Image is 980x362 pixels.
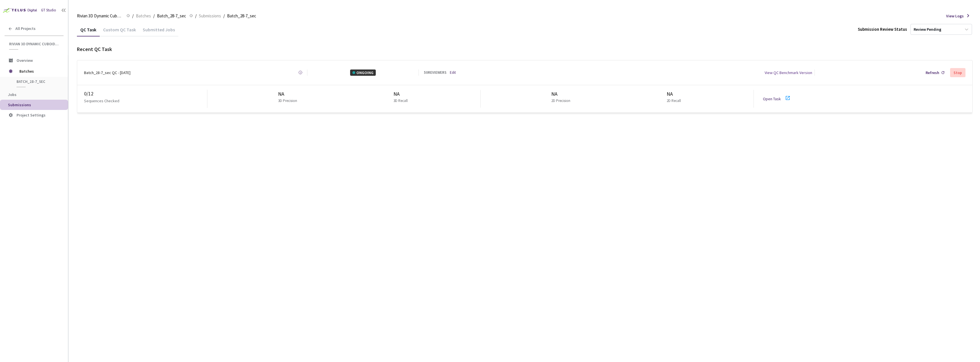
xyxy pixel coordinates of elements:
[19,66,58,77] span: Batches
[195,13,197,19] li: /
[278,98,297,104] p: 3D Precision
[15,26,36,31] span: All Projects
[139,27,178,36] div: Submitted Jobs
[17,58,33,63] span: Overview
[393,90,410,98] div: NA
[41,7,56,13] div: GT Studio
[223,13,225,19] li: /
[153,13,155,19] li: /
[926,69,939,76] div: Refresh
[667,98,681,104] p: 2D Recall
[393,98,408,104] p: 3D Recall
[100,27,139,36] div: Custom QC Task
[17,113,46,118] span: Project Settings
[8,102,31,107] span: Submissions
[77,27,100,36] div: QC Task
[954,70,962,75] div: Stop
[667,90,683,98] div: NA
[17,79,59,84] span: Batch_28-7_sec
[450,70,456,75] a: Edit
[84,90,207,98] div: 0 / 12
[914,27,941,32] div: Review Pending
[350,69,376,76] div: ONGOING
[278,90,299,98] div: NA
[77,45,973,53] div: Recent QC Task
[763,96,781,101] a: Open Task
[199,13,221,19] span: Submissions
[132,13,134,19] li: /
[227,13,256,19] span: Batch_28-7_sec
[551,98,570,104] p: 2D Precision
[9,42,60,46] span: Rivian 3D Dynamic Cuboids[2024-25]
[157,13,186,19] span: Batch_28-7_sec
[858,26,907,33] div: Submission Review Status
[424,70,446,75] div: 50 REVIEWERS
[84,69,130,76] div: Batch_28-7_sec QC - [DATE]
[8,92,17,97] span: Jobs
[136,13,151,19] span: Batches
[765,69,812,76] div: View QC Benchmark Version
[77,13,123,19] span: Rivian 3D Dynamic Cuboids[2024-25]
[135,13,152,19] a: Batches
[198,13,222,19] a: Submissions
[84,98,119,104] p: Sequences Checked
[551,90,573,98] div: NA
[946,13,964,19] span: View Logs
